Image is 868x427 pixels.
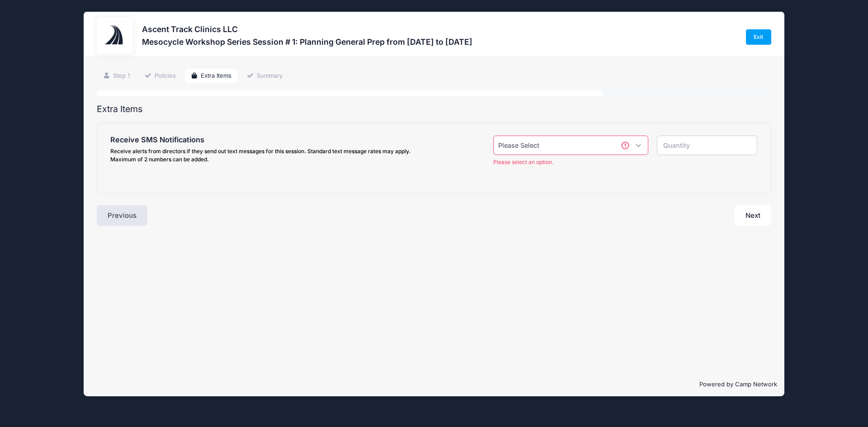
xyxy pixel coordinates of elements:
[241,69,288,84] a: Summary
[97,205,147,226] button: Previous
[657,136,757,155] input: Quantity
[97,69,136,84] a: Step 1
[110,147,429,164] div: Receive alerts from directors if they send out text messages for this session. Standard text mess...
[185,69,238,84] a: Extra Items
[110,136,429,145] h4: Receive SMS Notifications
[97,104,771,114] h2: Extra Items
[91,380,777,389] p: Powered by Camp Network
[142,24,472,34] h3: Ascent Track Clinics LLC
[746,29,771,45] a: Exit
[138,69,182,84] a: Policies
[493,158,648,166] span: Please select an option.
[142,37,472,47] h3: Mesocycle Workshop Series Session # 1: Planning General Prep from [DATE] to [DATE]
[735,205,771,226] button: Next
